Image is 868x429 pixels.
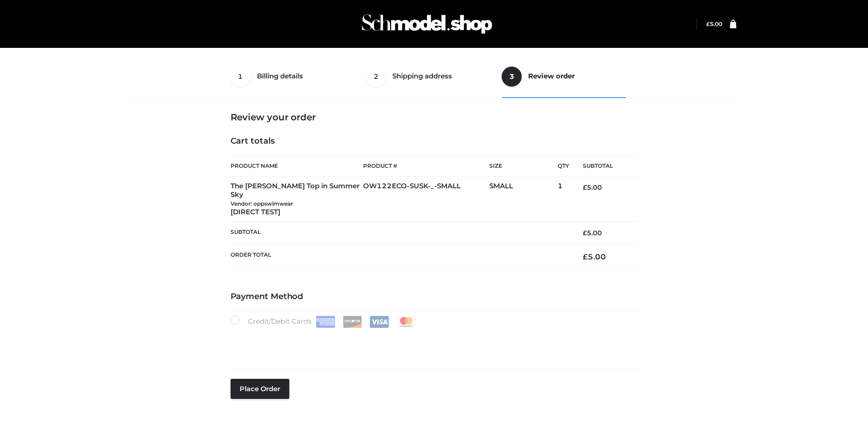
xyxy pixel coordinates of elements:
th: Product # [363,155,489,176]
button: Place order [231,379,289,399]
th: Qty [558,155,569,176]
bdi: 5.00 [583,229,602,237]
td: 1 [558,176,569,222]
th: Order Total [231,244,570,269]
img: Mastercard [396,316,416,328]
label: Credit/Debit Cards [231,315,417,328]
h4: Payment Method [231,292,638,302]
th: Size [489,156,553,176]
img: Schmodel Admin 964 [359,6,495,42]
h4: Cart totals [231,136,638,146]
h3: Review your order [231,112,638,123]
span: £ [706,21,710,27]
bdi: 5.00 [583,252,606,261]
bdi: 5.00 [583,183,602,191]
iframe: Secure payment input frame [229,326,636,359]
small: Vendor: oppswimwear [231,200,293,207]
td: SMALL [489,176,558,222]
span: £ [583,183,587,191]
th: Product Name [231,155,364,176]
img: Visa [370,316,389,328]
img: Amex [316,316,335,328]
a: £5.00 [706,21,722,27]
td: The [PERSON_NAME] Top in Summer Sky [DIRECT TEST] [231,176,364,222]
th: Subtotal [569,156,637,176]
th: Subtotal [231,222,570,244]
bdi: 5.00 [706,21,722,27]
img: Discover [343,316,362,328]
td: OW122ECO-SUSK-_-SMALL [363,176,489,222]
span: £ [583,252,588,261]
span: £ [583,229,587,237]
